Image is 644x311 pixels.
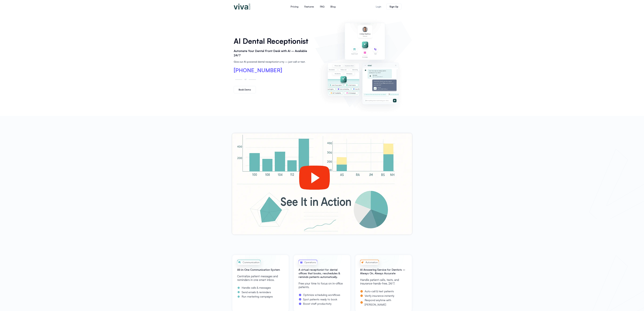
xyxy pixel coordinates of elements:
[376,6,381,8] span: Login
[299,282,345,289] p: Free your time to focus on in-office patients.
[317,3,327,10] a: FAQ
[242,260,259,264] span: Communication
[364,294,394,298] span: Verify insurance instantly
[234,86,256,93] a: Book Demo
[241,294,273,299] span: Run marketing campaigns
[365,260,378,264] span: Automation
[302,297,337,302] span: Spot patients ready to book
[244,77,247,81] p: or
[360,268,407,275] h2: AI Answering Service for Dentists – Always On, Always Accurate
[386,4,401,10] a: Sign Up
[239,89,251,91] span: Book Demo
[241,286,271,290] span: Handle calls & messages
[237,268,284,271] h2: All-in-One Communication System
[234,49,311,58] h2: Automate Your Dental Front Desk with AI – Available 24/7
[372,4,385,10] a: Login
[360,278,407,285] p: Handle patient calls, texts, and insurance-hands-free, 24/7.
[364,289,394,294] span: Auto-call & text patients
[302,302,332,306] span: Boost staff productivity
[364,298,407,307] span: Respond anytime with [PERSON_NAME]
[315,16,410,113] img: AI dental receptionist dashboard – virtual receptionist dental office
[234,60,311,64] p: Give our AI-powered dental receptionist a try — just call or text.
[301,3,317,10] a: Features
[303,260,316,264] span: Operations
[299,268,345,279] h2: A virtual receptionist for dental offices that books, reschedules & reminds patients automatically.
[237,274,284,282] p: Centralize patient messages and reminders in one smart inbox.
[241,290,271,295] span: Send emails & reminders
[234,36,311,46] h1: AI Dental Receptionist
[389,5,398,8] span: Sign Up
[327,3,339,10] a: Blog
[302,293,340,297] span: Optimize scheduling workflows
[270,3,357,10] nav: Menu
[234,68,282,73] a: [PHONE_NUMBER]
[288,3,301,10] a: Pricing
